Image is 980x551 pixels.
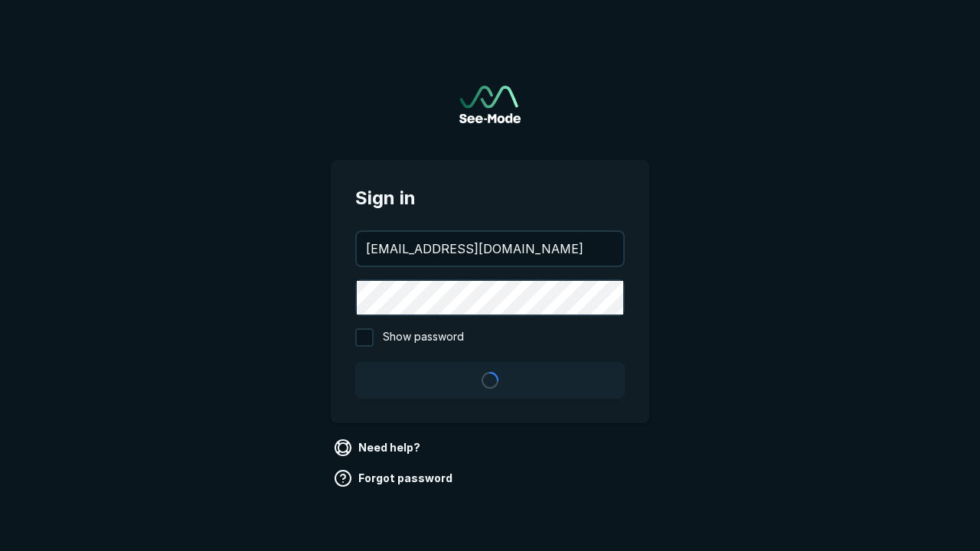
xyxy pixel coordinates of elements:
img: See-Mode Logo [459,86,521,123]
span: Sign in [355,184,625,212]
a: Go to sign in [459,86,521,123]
a: Need help? [331,435,426,460]
span: Show password [383,328,464,347]
a: Forgot password [331,466,459,491]
input: your@email.com [357,232,623,266]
